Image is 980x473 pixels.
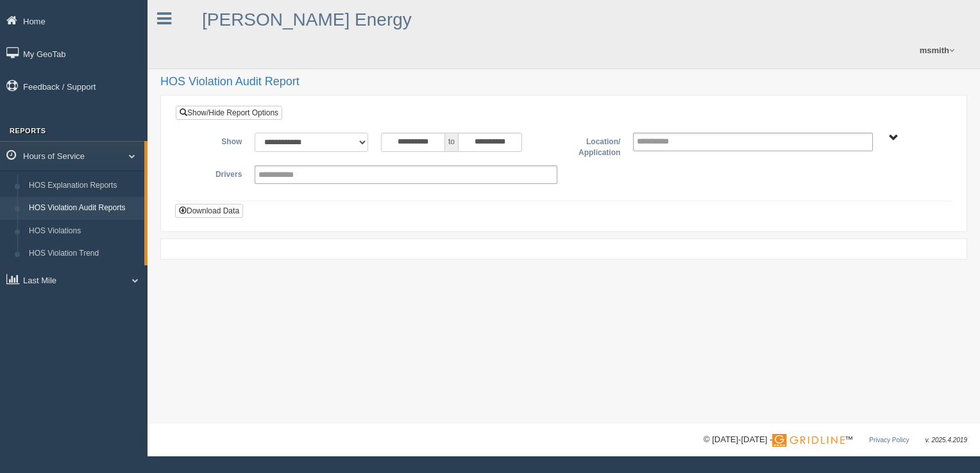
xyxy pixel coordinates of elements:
label: Show [185,133,248,148]
a: HOS Violation Trend [23,242,144,265]
img: Gridline [772,434,845,447]
span: to [445,133,458,152]
a: Show/Hide Report Options [176,106,282,120]
a: [PERSON_NAME] Energy [202,10,412,29]
span: v. 2025.4.2019 [925,436,967,444]
a: HOS Violation Audit Reports [23,197,144,220]
div: © [DATE]-[DATE] - ™ [704,433,967,447]
a: Privacy Policy [869,436,909,444]
a: msmith [913,32,961,69]
button: Download Data [175,204,243,218]
label: Drivers [185,165,248,181]
label: Location/ Application [564,133,627,159]
a: HOS Explanation Reports [23,174,144,197]
a: HOS Violations [23,220,144,243]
